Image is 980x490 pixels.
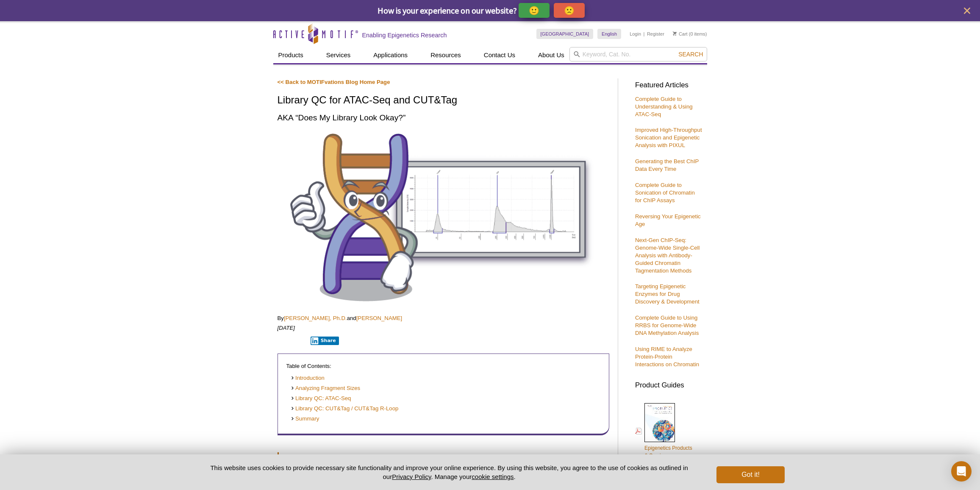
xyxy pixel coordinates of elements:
[425,47,466,63] a: Resources
[635,346,699,367] a: Using RIME to Analyze Protein-Protein Interactions on Chromatin
[291,374,325,382] a: Introduction
[284,315,347,321] a: [PERSON_NAME], Ph.D.
[644,29,645,39] li: |
[479,47,520,63] a: Contact Us
[635,182,695,203] a: Complete Guide to Sonication of Chromatin for ChIP Assays
[368,47,413,63] a: Applications
[630,31,641,37] a: Login
[644,403,675,442] img: Epi_brochure_140604_cover_web_70x200
[278,79,390,85] a: << Back to MOTIFvations Blog Home Page
[291,405,399,413] a: Library QC: CUT&Tag / CUT&Tag R-Loop
[278,336,305,345] iframe: X Post Button
[676,50,705,58] button: Search
[635,237,700,274] a: Next-Gen ChIP-Seq: Genome-Wide Single-Cell Analysis with Antibody-Guided Chromatin Tagmentation M...
[597,29,621,39] a: English
[392,473,431,480] a: Privacy Policy
[311,337,339,345] button: Share
[673,29,707,39] li: (0 items)
[569,47,707,61] input: Keyword, Cat. No.
[635,127,702,148] a: Improved High-Throughput Sonication and Epigenetic Analysis with PIXUL
[378,5,517,16] span: How is your experience on our website?
[278,112,609,123] h2: AKA “Does My Library Look Okay?”
[278,452,609,464] h2: Introduction
[278,315,609,322] p: By and
[291,395,351,403] a: Library QC: ATAC-Seq
[635,283,700,305] a: Targeting Epigenetic Enzymes for Drug Discovery & Development
[356,315,402,321] a: [PERSON_NAME]
[678,51,703,58] span: Search
[362,31,447,39] h2: Enabling Epigenetics Research
[321,47,356,63] a: Services
[635,96,693,117] a: Complete Guide to Understanding & Using ATAC-Seq
[533,47,569,63] a: About Us
[291,415,319,423] a: Summary
[529,5,539,16] p: 🙂
[536,29,594,39] a: [GEOGRAPHIC_DATA]
[635,213,701,227] a: Reversing Your Epigenetic Age
[196,463,703,481] p: This website uses cookies to provide necessary site functionality and improve your online experie...
[635,315,699,336] a: Complete Guide to Using RRBS for Genome-Wide DNA Methylation Analysis
[962,6,972,16] button: close
[644,445,692,459] span: Epigenetics Products & Services
[635,402,692,460] a: Epigenetics Products& Services
[635,82,703,89] h3: Featured Articles
[647,31,664,37] a: Register
[564,5,575,16] p: 🙁
[278,95,609,107] h1: Library QC for ATAC-Seq and CUT&Tag
[472,473,514,480] button: cookie settings
[673,31,677,36] img: Your Cart
[291,384,361,393] a: Analyzing Fragment Sizes
[635,377,703,389] h3: Product Guides
[278,130,609,305] img: Library QC for ATAC-Seq and CUT&Tag
[286,362,600,370] p: Table of Contents:
[278,325,295,331] em: [DATE]
[273,47,308,63] a: Products
[673,31,688,37] a: Cart
[951,461,972,482] div: Open Intercom Messenger
[716,466,784,483] button: Got it!
[635,158,699,172] a: Generating the Best ChIP Data Every Time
